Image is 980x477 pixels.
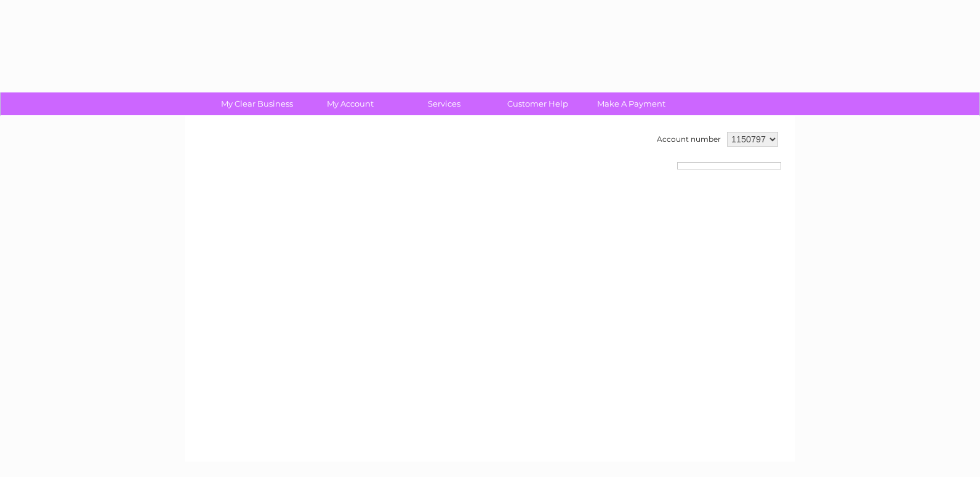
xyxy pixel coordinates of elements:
[393,92,495,115] a: Services
[206,92,308,115] a: My Clear Business
[580,92,682,115] a: Make A Payment
[654,129,724,150] td: Account number
[300,92,401,115] a: My Account
[487,92,588,115] a: Customer Help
